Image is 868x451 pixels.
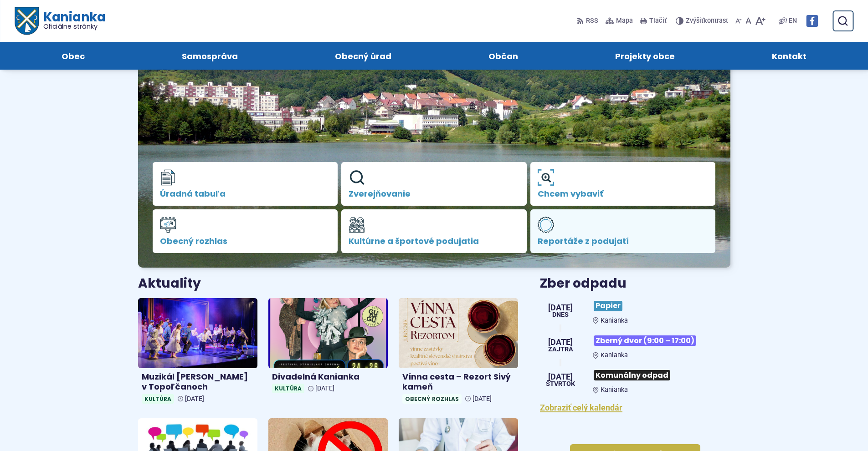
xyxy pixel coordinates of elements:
[548,346,573,353] span: Zajtra
[594,301,622,311] span: Papier
[676,11,730,30] button: Zvýšiťkontrast
[548,312,573,318] span: Dnes
[686,17,728,25] span: kontrast
[594,370,670,380] span: Komunálny odpad
[601,386,628,394] span: Kanianka
[449,42,558,70] a: Občan
[182,42,238,70] span: Samospráva
[615,42,675,70] span: Projekty obce
[399,298,518,407] a: Vínna cesta – Rezort Sivý kameň Obecný rozhlas [DATE]
[341,209,527,253] a: Kultúrne a športové podujatia
[349,237,519,246] span: Kultúrne a športové podujatia
[548,338,573,346] span: [DATE]
[538,189,709,198] span: Chcem vybaviť
[153,209,338,253] a: Obecný rozhlas
[601,351,628,359] span: Kanianka
[638,11,668,30] button: Tlačiť
[268,298,388,397] a: Divadelná Kanianka Kultúra [DATE]
[577,11,600,30] a: RSS
[540,297,730,324] a: Papier Kanianka [DATE] Dnes
[772,42,806,70] span: Kontakt
[601,317,628,324] span: Kanianka
[753,11,767,30] button: Zväčšiť veľkosť písma
[649,17,667,25] span: Tlačiť
[546,373,575,381] span: [DATE]
[744,11,753,30] button: Nastaviť pôvodnú veľkosť písma
[38,11,105,30] h1: Kanianka
[789,15,797,26] span: EN
[473,395,492,403] span: [DATE]
[616,15,633,26] span: Mapa
[594,335,696,346] span: Zberný dvor (9:00 – 17:00)
[586,15,598,26] span: RSS
[349,189,519,198] span: Zverejňovanie
[540,366,730,394] a: Komunálny odpad Kanianka [DATE] štvrtok
[62,42,85,70] span: Obec
[733,42,846,70] a: Kontakt
[402,394,462,404] span: Obecný rozhlas
[530,162,716,206] a: Chcem vybaviť
[540,332,730,359] a: Zberný dvor (9:00 – 17:00) Kanianka [DATE] Zajtra
[538,237,709,246] span: Reportáže z podujatí
[15,7,38,35] img: Prejsť na domovskú stránku
[142,394,174,404] span: Kultúra
[540,403,622,412] a: Zobraziť celý kalendár
[548,304,573,312] span: [DATE]
[138,298,257,407] a: Muzikál [PERSON_NAME] v Topoľčanoch Kultúra [DATE]
[272,372,384,382] h4: Divadelná Kanianka
[315,385,334,392] span: [DATE]
[806,15,818,27] img: Prejsť na Facebook stránku
[185,395,204,403] span: [DATE]
[546,381,575,387] span: štvrtok
[160,189,331,198] span: Úradná tabuľa
[402,372,514,392] h4: Vínna cesta – Rezort Sivý kameň
[576,42,714,70] a: Projekty obce
[43,23,105,30] span: Oficiálne stránky
[272,384,304,393] span: Kultúra
[540,277,730,291] h3: Zber odpadu
[15,7,105,35] a: Logo Kanianka, prejsť na domovskú stránku.
[604,11,635,30] a: Mapa
[22,42,124,70] a: Obec
[142,372,254,392] h4: Muzikál [PERSON_NAME] v Topoľčanoch
[488,42,518,70] span: Občan
[295,42,431,70] a: Obecný úrad
[341,162,527,206] a: Zverejňovanie
[138,277,201,291] h3: Aktuality
[686,17,704,25] span: Zvýšiť
[142,42,277,70] a: Samospráva
[787,15,799,26] a: EN
[160,237,331,246] span: Obecný rozhlas
[153,162,338,206] a: Úradná tabuľa
[335,42,391,70] span: Obecný úrad
[734,11,744,30] button: Zmenšiť veľkosť písma
[530,209,716,253] a: Reportáže z podujatí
